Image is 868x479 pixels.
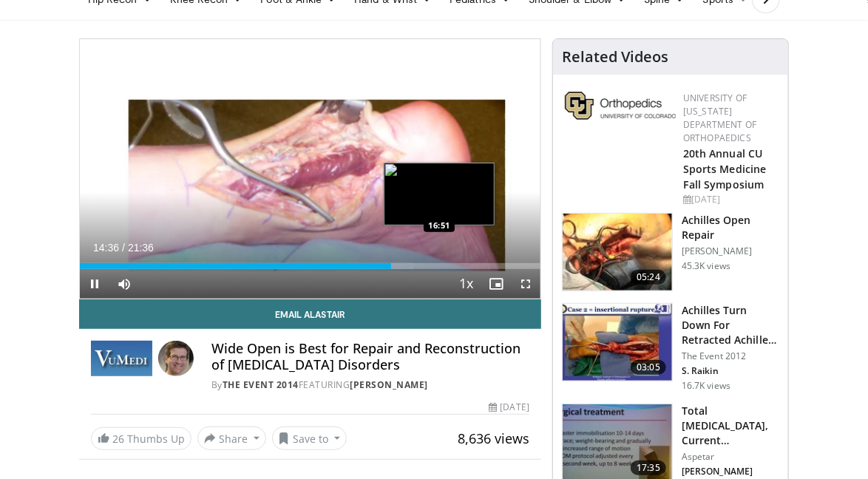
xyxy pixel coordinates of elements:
[562,48,668,66] h4: Related Videos
[91,341,152,376] img: The Event 2014
[631,360,666,375] span: 03:05
[682,365,779,377] p: S. Raikin
[563,214,672,291] img: Achilles_open_repai_100011708_1.jpg.150x105_q85_crop-smart_upscale.jpg
[458,429,529,447] span: 8,636 views
[682,245,779,257] p: [PERSON_NAME]
[93,242,119,254] span: 14:36
[158,341,194,376] img: Avatar
[211,378,529,392] div: By FEATURING
[489,401,529,414] div: [DATE]
[682,451,779,463] p: Aspetar
[683,146,767,191] a: 20th Annual CU Sports Medicine Fall Symposium
[565,92,676,120] img: 355603a8-37da-49b6-856f-e00d7e9307d3.png.150x105_q85_autocrop_double_scale_upscale_version-0.2.png
[80,39,540,299] video-js: Video Player
[683,92,756,144] a: University of [US_STATE] Department of Orthopaedics
[109,269,139,299] button: Mute
[452,269,481,299] button: Playback Rate
[80,269,109,299] button: Pause
[211,341,529,373] h4: Wide Open is Best for Repair and Reconstruction of [MEDICAL_DATA] Disorders
[91,427,191,450] a: 26 Thumbs Up
[223,378,299,391] a: The Event 2014
[384,163,495,225] img: image.jpeg
[682,303,779,347] h3: Achilles Turn Down For Retracted Achilles tear
[682,380,730,392] p: 16.7K views
[511,269,540,299] button: Fullscreen
[197,427,266,450] button: Share
[631,461,666,475] span: 17:35
[682,404,779,448] h3: Total [MEDICAL_DATA], Current Knowledge & Future Perspectiv…
[682,350,779,362] p: The Event 2012
[350,378,428,391] a: [PERSON_NAME]
[128,242,154,254] span: 21:36
[682,260,730,272] p: 45.3K views
[481,269,511,299] button: Enable picture-in-picture mode
[631,270,666,285] span: 05:24
[122,242,125,254] span: /
[80,263,540,269] div: Progress Bar
[562,303,779,392] a: 03:05 Achilles Turn Down For Retracted Achilles tear The Event 2012 S. Raikin 16.7K views
[562,213,779,291] a: 05:24 Achilles Open Repair [PERSON_NAME] 45.3K views
[563,304,672,381] img: MGngRNnbuHoiqTJH4xMDoxOmtxOwKG7D_3.150x105_q85_crop-smart_upscale.jpg
[272,427,347,450] button: Save to
[683,193,776,206] div: [DATE]
[682,466,779,478] p: [PERSON_NAME]
[682,213,779,242] h3: Achilles Open Repair
[79,299,541,329] a: Email Alastair
[112,432,124,446] span: 26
